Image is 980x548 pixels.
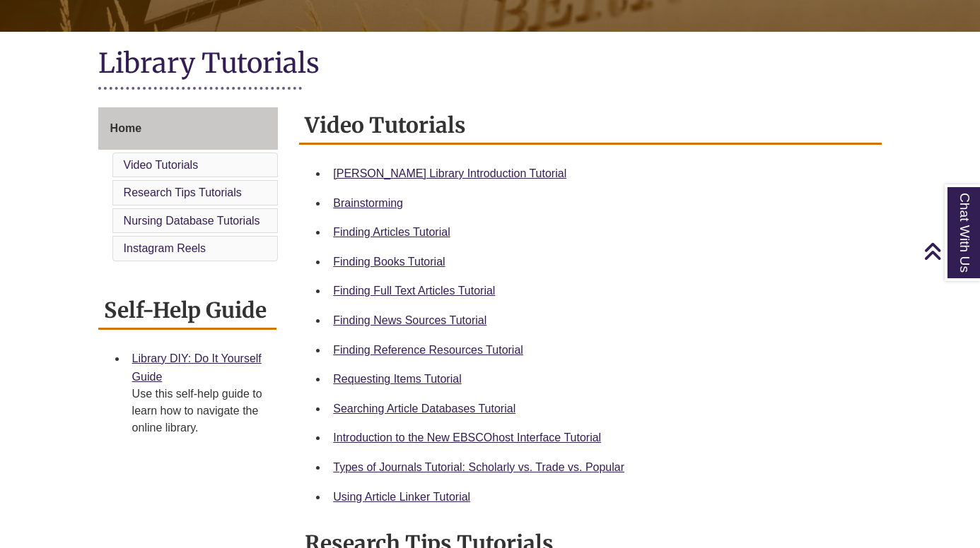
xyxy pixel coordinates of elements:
[333,197,403,209] a: Brainstorming
[333,431,601,443] a: Introduction to the New EBSCOhost Interface Tutorial
[333,344,523,356] a: Finding Reference Resources Tutorial
[110,122,141,134] span: Home
[299,107,882,145] h2: Video Tutorials
[132,352,262,383] a: Library DIY: Do It Yourself Guide
[132,386,266,436] div: Use this self-help guide to learn how to navigate the online library.
[333,226,450,238] a: Finding Articles Tutorial
[124,159,199,171] a: Video Tutorials
[98,292,277,330] h2: Self-Help Guide
[333,403,515,415] a: Searching Article Databases Tutorial
[333,314,486,326] a: Finding News Sources Tutorial
[98,107,279,264] div: Guide Page Menu
[333,373,461,385] a: Requesting Items Tutorial
[98,107,279,150] a: Home
[333,256,445,268] a: Finding Books Tutorial
[333,167,566,179] a: [PERSON_NAME] Library Introduction Tutorial
[124,186,242,198] a: Research Tips Tutorials
[333,285,495,297] a: Finding Full Text Articles Tutorial
[333,461,624,473] a: Types of Journals Tutorial: Scholarly vs. Trade vs. Popular
[124,215,260,227] a: Nursing Database Tutorials
[98,46,882,83] h1: Library Tutorials
[923,242,976,261] a: Back to Top
[124,242,206,254] a: Instagram Reels
[333,491,470,503] a: Using Article Linker Tutorial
